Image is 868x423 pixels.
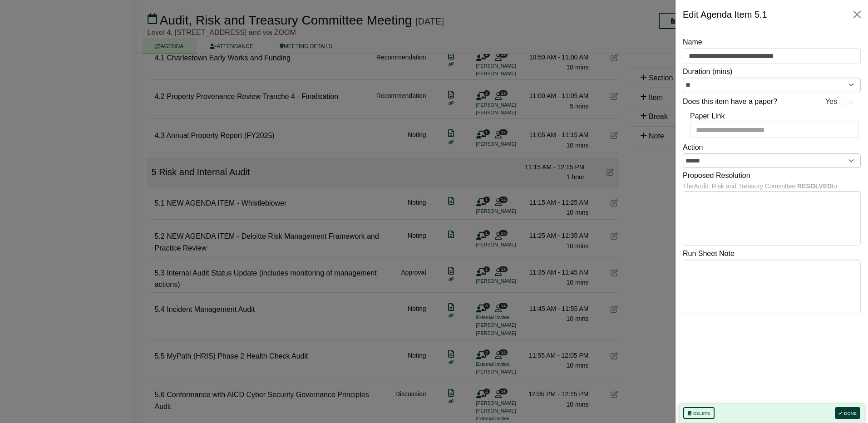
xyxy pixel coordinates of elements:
div: The Audit, Risk and Treasury Committee to: [683,181,861,191]
b: RESOLVED [797,182,832,190]
label: Paper Link [690,110,725,122]
label: Run Sheet Note [683,248,735,260]
button: Done [835,407,860,419]
label: Action [683,142,703,153]
div: Edit Agenda Item 5.1 [683,7,767,22]
button: Close [850,7,864,22]
button: Delete [683,407,715,419]
label: Name [683,36,702,48]
span: Yes [825,96,837,108]
label: Proposed Resolution [683,170,750,182]
label: Duration (mins) [683,66,732,78]
label: Does this item have a paper? [683,96,777,108]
